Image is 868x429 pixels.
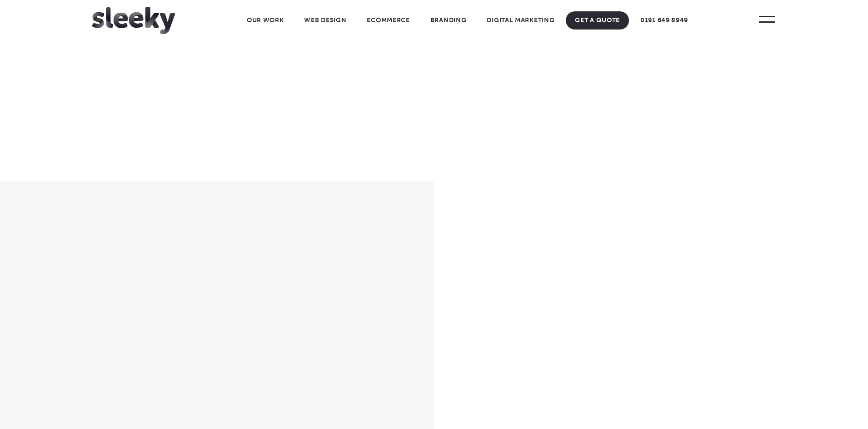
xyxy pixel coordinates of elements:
a: Branding [421,11,476,30]
a: Web Design [295,11,355,30]
a: Our Work [238,11,293,30]
a: Digital Marketing [478,11,564,30]
a: Ecommerce [358,11,419,30]
a: 0191 649 8949 [631,11,697,30]
img: Sleeky Web Design Newcastle [92,7,175,34]
a: Get A Quote [566,11,629,30]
